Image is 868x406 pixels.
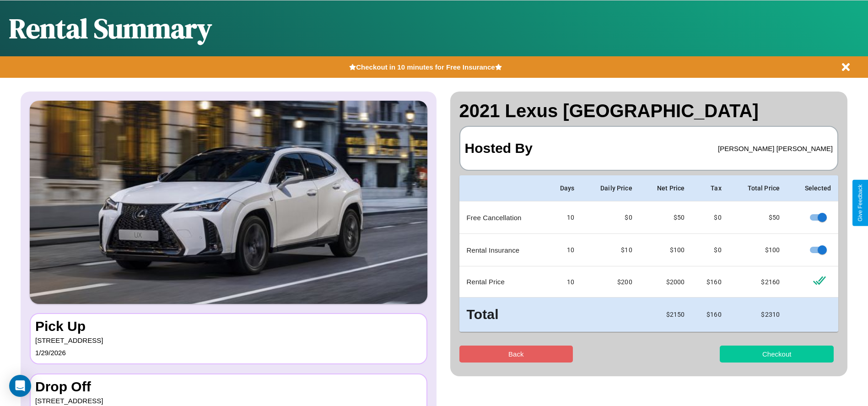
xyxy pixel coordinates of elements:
td: 10 [545,201,582,234]
td: 10 [545,266,582,298]
table: simple table [459,175,839,332]
th: Net Price [640,175,692,201]
p: Rental Price [467,276,539,288]
td: $ 160 [692,266,728,298]
h3: Total [467,305,539,325]
td: $ 200 [582,266,639,298]
h3: Drop Off [35,379,422,395]
th: Total Price [729,175,787,201]
td: $0 [692,201,728,234]
td: $0 [582,201,639,234]
td: $10 [582,234,639,266]
td: $ 2310 [729,298,787,332]
div: Open Intercom Messenger [9,375,31,397]
th: Daily Price [582,175,639,201]
p: Free Cancellation [467,211,539,224]
td: $ 2150 [640,298,692,332]
th: Selected [787,175,838,201]
h3: Hosted By [465,131,533,165]
p: 1 / 29 / 2026 [35,346,422,359]
th: Tax [692,175,728,201]
b: Checkout in 10 minutes for Free Insurance [356,63,495,71]
p: [STREET_ADDRESS] [35,334,422,346]
td: $ 100 [640,234,692,266]
h3: Pick Up [35,319,422,334]
td: $ 160 [692,298,728,332]
th: Days [545,175,582,201]
td: 10 [545,234,582,266]
p: [PERSON_NAME] [PERSON_NAME] [718,142,833,155]
button: Back [459,346,573,363]
td: $0 [692,234,728,266]
td: $ 2000 [640,266,692,298]
h2: 2021 Lexus [GEOGRAPHIC_DATA] [459,101,839,121]
td: $ 2160 [729,266,787,298]
div: Give Feedback [857,184,863,222]
td: $ 50 [729,201,787,234]
button: Checkout [720,346,834,363]
h1: Rental Summary [9,10,212,47]
td: $ 100 [729,234,787,266]
td: $ 50 [640,201,692,234]
p: Rental Insurance [467,244,539,256]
